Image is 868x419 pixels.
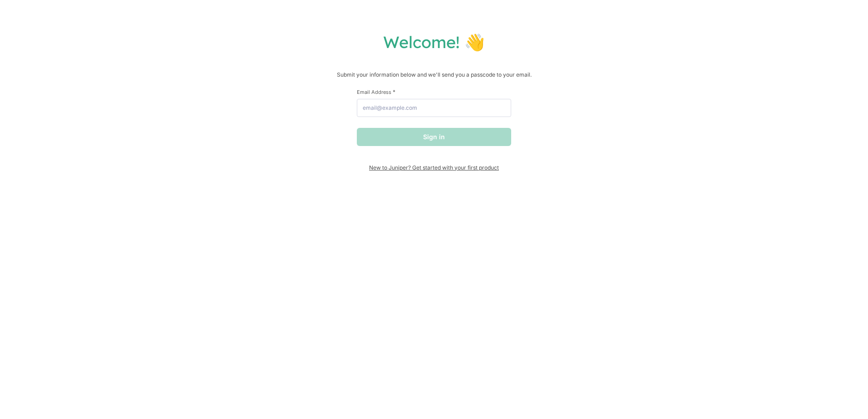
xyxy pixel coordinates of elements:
[357,164,511,171] span: New to Juniper? Get started with your first product
[9,70,859,79] p: Submit your information below and we'll send you a passcode to your email.
[9,32,859,52] h1: Welcome! 👋
[393,88,395,95] span: This field is required.
[357,99,511,117] input: email@example.com
[357,88,511,95] label: Email Address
